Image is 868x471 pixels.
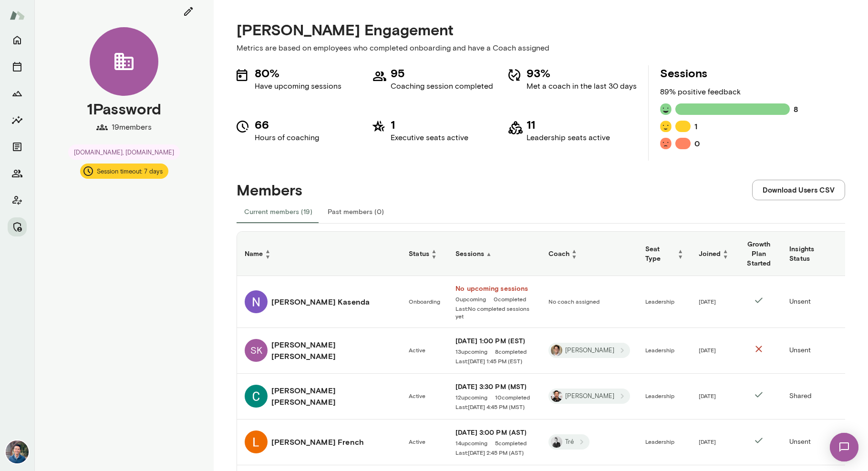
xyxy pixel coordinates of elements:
div: Tré WrightTré [548,434,589,450]
p: 19 members [112,122,152,133]
a: [DATE] 1:00 PM (EST) [455,336,533,346]
a: 10completed [495,393,530,401]
span: ▼ [265,254,270,259]
button: Insights [8,111,27,130]
span: ▼ [571,254,577,259]
img: Lyndsey French [245,430,268,453]
img: feedback icon [660,138,672,149]
span: ▲ [431,248,437,254]
span: [DATE] [699,438,716,445]
a: SK[PERSON_NAME] [PERSON_NAME] [245,339,393,362]
button: Members [8,164,27,183]
a: Nadia Kasenda[PERSON_NAME] Kasenda [245,290,393,313]
h6: [PERSON_NAME] Kasenda [271,296,370,307]
p: Leadership seats active [527,132,610,143]
a: Last:No completed sessions yet [455,305,533,320]
h6: Name [245,248,393,259]
span: Active [409,347,425,353]
span: Last: [DATE] 1:45 PM (EST) [455,357,522,365]
span: ▲ [571,248,577,254]
a: 12upcoming [455,393,487,401]
button: Sessions [8,57,27,76]
span: [PERSON_NAME] [559,392,620,401]
td: Unsent [782,328,841,374]
img: Alex Yu [6,440,29,463]
span: [DATE] [699,347,716,353]
span: [PERSON_NAME] [559,346,620,355]
p: Hours of coaching [255,132,319,143]
span: Leadership [645,298,674,305]
span: Active [409,438,425,445]
h6: Coach [548,248,630,259]
img: Nadia Kasenda [245,290,268,313]
p: 89 % positive feedback [660,86,798,98]
img: Mento [10,6,25,24]
h5: 11 [527,117,610,132]
div: SK [245,339,268,362]
h5: 1 [391,117,468,132]
span: 13 upcoming [455,348,487,355]
span: ▲ [678,248,683,254]
a: 0completed [494,295,526,303]
h5: Sessions [660,65,798,81]
h6: Joined [699,248,729,259]
button: edit [178,1,198,21]
p: Metrics are based on employees who completed onboarding and have a Coach assigned [237,42,845,54]
p: Have upcoming sessions [255,81,341,92]
p: Executive seats active [391,132,468,143]
p: Met a coach in the last 30 days [527,81,637,92]
p: Coaching session completed [391,81,493,92]
h6: 1 [694,121,697,132]
a: 8completed [495,348,527,355]
img: Albert Villarde [551,390,562,402]
a: 13upcoming [455,348,487,355]
span: ▼ [431,254,437,259]
span: Onboarding [409,298,440,305]
div: Albert Villarde[PERSON_NAME] [548,389,630,404]
h5: 80% [255,65,341,81]
td: Shared [782,374,841,420]
span: 14 upcoming [455,439,487,447]
h5: 93% [527,65,637,81]
img: feedback icon [660,103,672,115]
span: ▲ [486,250,492,257]
button: Growth Plan [8,84,27,103]
span: Tré [559,438,579,447]
h4: [PERSON_NAME] Engagement [237,20,845,39]
a: 0upcoming [455,295,486,303]
a: Last:[DATE] 1:45 PM (EST) [455,357,533,365]
h6: Sessions [455,249,533,258]
a: [DATE] 3:30 PM (MST) [455,382,533,391]
span: ▲ [265,248,270,254]
button: Past members (0) [320,200,392,223]
h6: Seat Type [645,244,683,263]
h6: 0 [694,138,700,149]
h6: Insights Status [789,244,834,263]
h4: Members [237,181,302,199]
a: Last:[DATE] 2:45 PM (AST) [455,449,533,456]
span: [DATE] [699,392,716,399]
span: ▲ [723,248,728,254]
span: 5 completed [495,439,527,447]
span: Active [409,392,425,399]
button: Manage [8,217,27,236]
a: [DATE] 3:00 PM (AST) [455,428,533,437]
span: ▼ [678,254,683,259]
a: No upcoming sessions [455,284,533,293]
span: 8 completed [495,348,527,355]
button: Documents [8,137,27,156]
a: 5completed [495,439,527,447]
span: 0 completed [494,295,526,303]
h5: 66 [255,117,319,132]
span: Last: No completed sessions yet [455,305,533,320]
span: Last: [DATE] 4:45 PM (MST) [455,403,525,410]
a: Christina Brady[PERSON_NAME] [PERSON_NAME] [245,385,393,408]
h4: 1Password [87,100,161,118]
button: Current members (19) [237,200,320,223]
h6: [PERSON_NAME] [PERSON_NAME] [271,385,393,408]
button: Home [8,31,27,50]
img: Tré Wright [551,436,562,448]
span: Leadership [645,392,674,399]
